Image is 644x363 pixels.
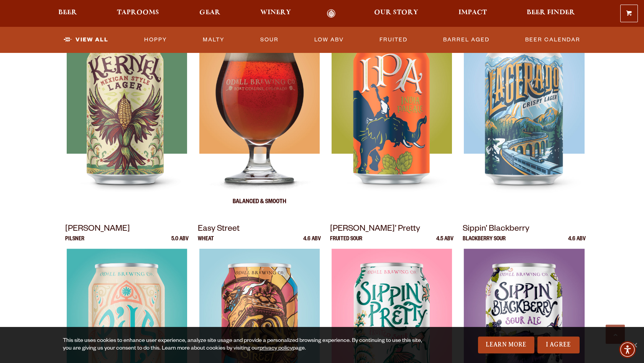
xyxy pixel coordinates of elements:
[440,31,493,49] a: Barrel Aged
[63,337,426,353] div: This site uses cookies to enhance user experience, analyze site usage and provide a personalized ...
[330,223,453,237] p: [PERSON_NAME]’ Pretty
[619,341,636,358] div: Accessibility Menu
[260,346,292,352] a: privacy policy
[255,9,296,18] a: Winery
[463,237,506,249] p: Blackberry Sour
[374,10,418,16] span: Our Story
[332,22,452,214] img: IPA
[200,31,228,49] a: Malty
[67,22,187,214] img: Kernel
[464,22,584,214] img: Lagerado
[606,325,625,344] a: Scroll to top
[199,10,220,16] span: Gear
[458,10,487,16] span: Impact
[260,10,291,16] span: Winery
[112,9,164,18] a: Taprooms
[369,9,423,18] a: Our Story
[141,31,170,49] a: Hoppy
[58,10,77,16] span: Beer
[199,22,319,214] img: 90 Shilling Ale
[117,10,159,16] span: Taprooms
[568,237,586,249] p: 4.6 ABV
[376,31,411,49] a: Fruited
[257,31,282,49] a: Sour
[522,31,583,49] a: Beer Calendar
[61,31,112,49] a: View All
[478,337,534,353] a: Learn More
[527,10,575,16] span: Beer Finder
[198,237,214,249] p: Wheat
[198,223,321,237] p: Easy Street
[303,237,321,249] p: 4.6 ABV
[537,337,580,353] a: I Agree
[65,223,189,237] p: [PERSON_NAME]
[317,9,345,18] a: Odell Home
[522,9,580,18] a: Beer Finder
[463,223,586,237] p: Sippin’ Blackberry
[194,9,225,18] a: Gear
[53,9,82,18] a: Beer
[311,31,347,49] a: Low ABV
[65,237,84,249] p: Pilsner
[171,237,189,249] p: 5.0 ABV
[436,237,453,249] p: 4.5 ABV
[330,237,362,249] p: Fruited Sour
[453,9,492,18] a: Impact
